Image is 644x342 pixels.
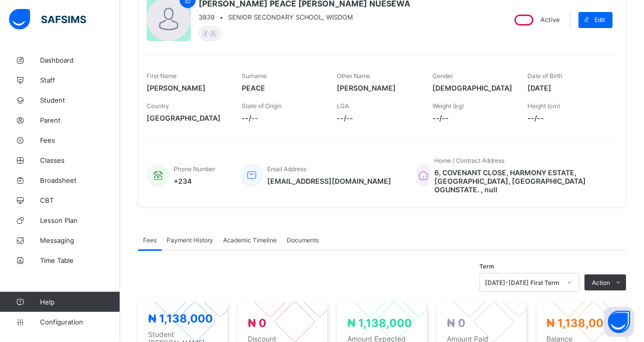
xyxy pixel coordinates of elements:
[347,316,412,329] span: ₦ 1,138,000
[267,177,391,185] span: [EMAIL_ADDRESS][DOMAIN_NAME]
[147,102,169,110] span: Country
[337,102,349,110] span: LGA
[248,316,266,329] span: ₦ 0
[143,236,157,244] span: Fees
[9,9,86,30] img: safsims
[447,316,465,329] span: ₦ 0
[147,84,227,92] span: [PERSON_NAME]
[242,102,282,110] span: State of Origin
[167,236,213,244] span: Payment History
[337,72,370,80] span: Other Name
[147,114,227,122] span: [GEOGRAPHIC_DATA]
[147,72,177,80] span: First Name
[199,14,410,21] div: •
[527,114,607,122] span: --/--
[228,14,353,21] span: SENIOR SECONDARY SCHOOL, WISDOM
[40,176,120,184] span: Broadsheet
[242,72,267,80] span: Surname
[40,318,120,326] span: Configuration
[40,298,120,306] span: Help
[485,279,561,286] div: [DATE]-[DATE] First Term
[287,236,319,244] span: Documents
[40,56,120,64] span: Dashboard
[592,279,610,286] span: Action
[527,72,562,80] span: Date of Birth
[604,307,634,337] button: Open asap
[432,114,512,122] span: --/--
[40,116,120,124] span: Parent
[40,216,120,224] span: Lesson Plan
[242,84,322,92] span: PEACE
[432,84,512,92] span: [DEMOGRAPHIC_DATA]
[199,14,215,21] span: 3839
[267,165,306,173] span: Email Address
[337,114,417,122] span: --/--
[540,16,559,24] span: Active
[148,312,213,325] span: ₦ 1,138,000
[527,102,560,110] span: Height (cm)
[40,196,120,204] span: CBT
[242,114,322,122] span: --/--
[40,76,120,84] span: Staff
[479,263,494,270] span: Term
[223,236,277,244] span: Academic Timeline
[174,165,215,173] span: Phone Number
[337,84,417,92] span: [PERSON_NAME]
[40,156,120,164] span: Classes
[594,16,605,24] span: Edit
[40,136,120,144] span: Fees
[40,96,120,104] span: Student
[40,236,120,244] span: Messaging
[40,256,120,264] span: Time Table
[434,168,607,194] span: 6, COVENANT CLOSE, HARMONY ESTATE, [GEOGRAPHIC_DATA], [GEOGRAPHIC_DATA] OGUNSTATE. , null
[432,102,464,110] span: Weight (kg)
[174,177,215,185] span: +234
[434,157,504,164] span: Home / Contract Address
[527,84,607,92] span: [DATE]
[432,72,453,80] span: Gender
[546,316,611,329] span: ₦ 1,138,000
